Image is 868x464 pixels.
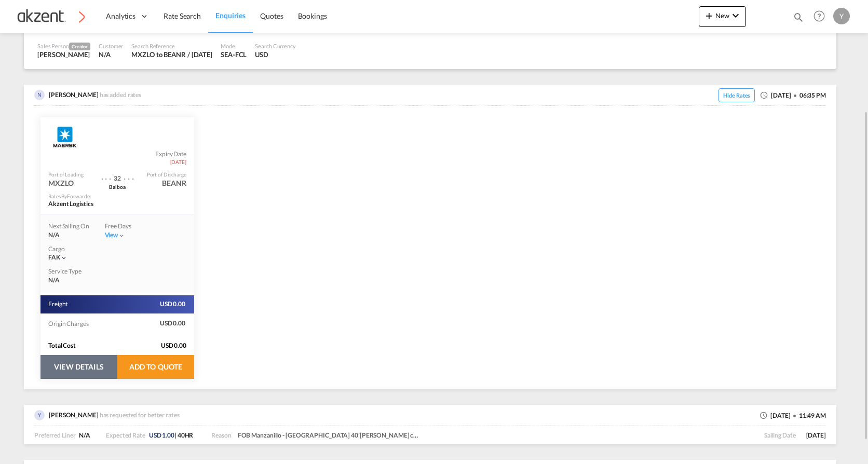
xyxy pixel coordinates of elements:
div: via Port Balboa [94,183,141,190]
span: Analytics [106,11,135,21]
div: Next Sailing On [48,222,89,231]
div: Port of Loading [48,171,84,178]
div: Cargo [48,245,186,254]
md-icon: icon-clock [759,411,768,419]
md-icon: icon-magnify [793,11,804,23]
span: [DATE] [806,431,826,440]
img: 51lZJUAAAAGSURBVAMAWi1PW6kfiq0AAAAASUVORK5CYII= [34,90,45,100]
div: Search Reference [131,42,212,50]
md-icon: icon-chevron-down [60,254,67,262]
span: [PERSON_NAME] [49,91,99,99]
span: [PERSON_NAME] [49,411,99,419]
div: Search Currency [255,42,296,50]
div: Total Cost [48,342,133,350]
span: FAK [48,253,60,261]
md-icon: icon-chevron-down [118,232,125,239]
div: Customer [99,42,123,50]
span: has requested for better rates [100,411,182,419]
div: Transit Time 32 [111,168,124,183]
div: MXZLO [48,178,74,188]
span: USD 0.00 [161,342,194,350]
div: Rates By [48,193,91,200]
div: . . . [124,168,134,183]
div: Y [833,8,850,24]
div: Port of Discharge [147,171,186,178]
span: New [703,11,742,20]
span: Expiry Date [155,150,186,159]
div: USD [255,50,296,59]
span: | 40HR [149,431,194,439]
span: USD 1.00 [149,431,174,439]
span: Rate Search [164,11,201,20]
span: N/A [79,431,90,439]
div: SEA-FCL [221,50,247,59]
span: Expected Rate [106,431,145,439]
span: Origin Charges [48,320,90,327]
md-icon: icon-plus 400-fg [703,9,715,22]
span: Reason [211,431,231,439]
div: Akzent Logistics [48,200,152,209]
div: Service Type [48,267,90,276]
md-icon: icon-chevron-down [729,9,742,22]
span: has added rates [100,91,144,99]
md-icon: icon-clock [760,91,768,99]
div: icon-magnify [793,11,804,27]
span: Hide Rates [718,88,755,102]
span: USD 0.00 [160,300,186,309]
span: N/A [48,276,60,285]
img: c72fcea0ad0611ed966209c23b7bd3dd.png [16,5,86,28]
button: VIEW DETAILS [40,355,117,379]
div: MXZLO to BEANR / 25 Aug 2025 [131,50,212,59]
span: Sailing Date [764,431,806,440]
md-icon: icon-checkbox-blank-circle [794,94,797,97]
button: ADD TO QUOTE [117,355,194,379]
span: Creator [69,43,90,50]
span: USD 0.00 [160,319,186,328]
img: MAERSK LINE [52,124,78,150]
div: Viewicon-chevron-down [105,231,146,240]
div: [DATE] 06:35 PM [713,90,826,101]
div: N/A [99,50,123,59]
div: BEANR [162,178,186,188]
div: Help [810,7,833,26]
span: Enquiries [215,11,246,20]
button: icon-plus 400-fgNewicon-chevron-down [699,6,746,27]
span: Forwarder [67,193,91,199]
span: [DATE] [170,158,186,166]
span: FOB Manzanillo - Antwerp 40’hc reefer containing frozen fruit Volumen: 5/por mes Name account: La... [233,431,605,439]
div: Yazmin Ríos [37,50,90,59]
img: UAAAAASUVORK5CYII= [34,410,45,420]
span: Bookings [298,11,327,20]
div: Mode [221,42,247,50]
md-icon: icon-checkbox-blank-circle [793,414,796,417]
div: Free Days [105,222,146,231]
span: Help [810,7,828,25]
div: N/A [48,231,89,240]
span: Preferred Liner [34,431,78,439]
span: Freight [48,300,69,309]
span: Quotes [260,11,283,20]
div: Sales Person [37,42,90,50]
div: . . . [101,168,112,183]
div: [DATE] 11:49 AM [759,410,826,421]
